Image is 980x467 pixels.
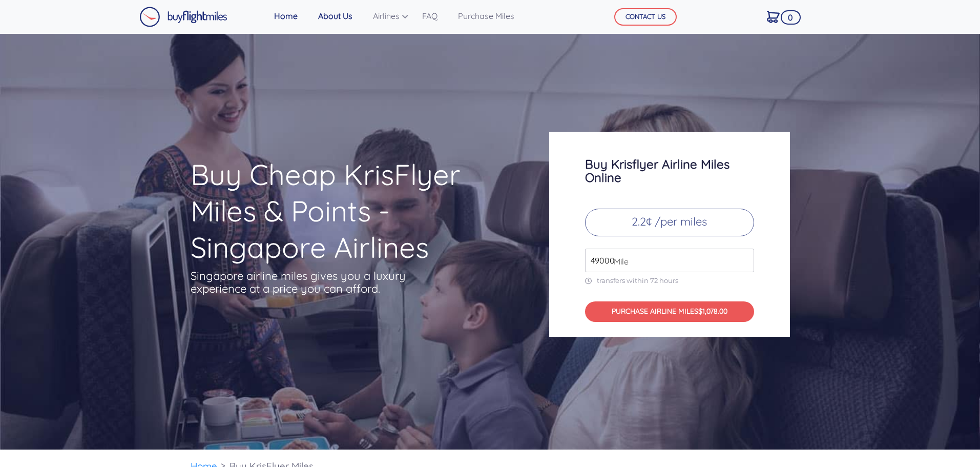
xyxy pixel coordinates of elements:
[139,7,227,27] img: Buy Flight Miles Logo
[369,6,406,26] a: Airlines
[191,156,509,266] h1: Buy Cheap KrisFlyer Miles & Points - Singapore Airlines
[418,6,442,26] a: FAQ
[585,276,754,285] p: transfers within 72 hours
[763,6,784,27] a: 0
[698,307,727,316] span: $1,078.00
[767,11,780,23] img: Cart
[614,8,677,26] button: CONTACT US
[609,255,629,268] span: Mile
[314,6,357,26] a: About Us
[454,6,518,26] a: Purchase Miles
[585,301,754,322] button: PURCHASE AIRLINE MILES$1,078.00
[270,6,302,26] a: Home
[585,209,754,236] p: 2.2¢ /per miles
[139,4,227,30] a: Buy Flight Miles Logo
[585,157,754,184] h3: Buy Krisflyer Airline Miles Online
[781,10,801,25] span: 0
[191,270,421,295] p: Singapore airline miles gives you a luxury experience at a price you can afford.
